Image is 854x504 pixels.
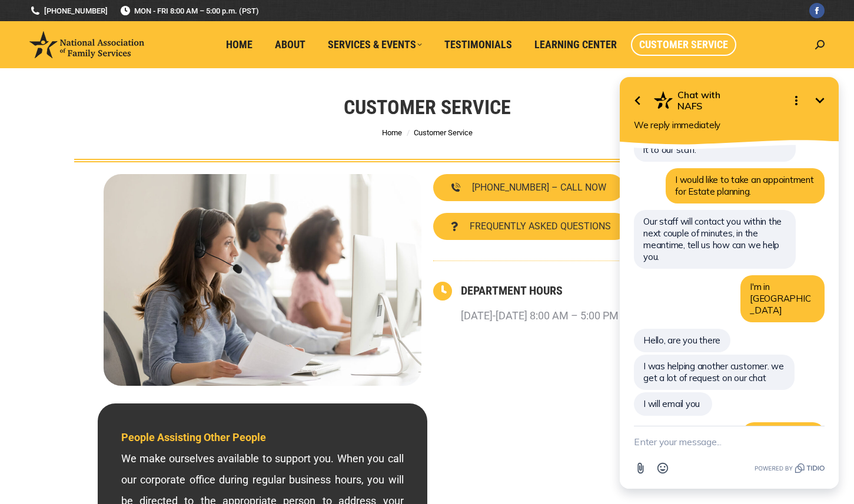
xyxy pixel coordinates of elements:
a: DEPARTMENT HOURS [461,283,563,298]
iframe: Tidio Chat [604,51,854,504]
a: About [267,34,314,56]
span: Customer Service [639,38,728,51]
img: National Association of Family Services [29,31,144,58]
a: [PHONE_NUMBER] [29,5,108,16]
a: [PHONE_NUMBER] – CALL NOW [433,174,624,201]
span: MON - FRI 8:00 AM – 5:00 p.m. (PST) [119,5,259,16]
a: Home [382,128,402,137]
h1: Customer Service [344,94,511,120]
span: About [275,38,305,51]
span: Testimonials [444,38,512,51]
a: Testimonials [436,34,520,56]
a: FREQUENTLY ASKED QUESTIONS [433,213,629,240]
span: Services & Events [328,38,422,51]
span: Learning Center [534,38,617,51]
span: Home [226,38,252,51]
a: Home [218,34,261,56]
span: FREQUENTLY ASKED QUESTIONS [470,222,611,231]
a: Customer Service [631,34,736,56]
p: [DATE]-[DATE] 8:00 AM – 5:00 PM (PST) [461,305,647,326]
img: Contact National Association of Family Services [104,174,421,386]
a: Facebook page opens in new window [809,3,825,18]
span: Customer Service [414,128,473,137]
span: [PHONE_NUMBER] – CALL NOW [472,183,606,192]
a: Learning Center [526,34,625,56]
span: People Assisting Other People [121,431,266,443]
